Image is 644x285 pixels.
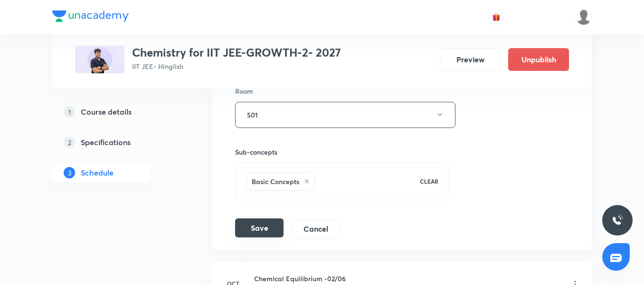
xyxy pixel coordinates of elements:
[52,10,129,22] img: Company Logo
[235,147,448,157] h6: Sub-concepts
[291,219,340,238] button: Cancel
[576,9,592,25] img: Gopal Kumar
[235,86,253,96] h6: Room
[235,102,455,128] button: 501
[612,215,623,226] img: ttu
[492,13,501,21] img: avatar
[81,167,114,178] h5: Schedule
[81,106,132,118] h5: Course details
[254,274,360,284] h6: Chemical Equilibrium -02/06
[75,46,124,73] img: D293786B-A7B6-471A-B1D2-B4FA9A4C2CE5_plus.png
[132,46,341,59] h3: Chemistry for IIT JEE-GROWTH-2- 2027
[52,102,181,121] a: 1Course details
[132,61,341,71] p: IIT JEE • Hinglish
[52,133,181,152] a: 2Specifications
[52,10,129,24] a: Company Logo
[420,177,438,186] p: CLEAR
[64,106,75,118] p: 1
[81,137,131,148] h5: Specifications
[64,167,75,178] p: 3
[235,218,284,237] button: Save
[440,48,501,71] button: Preview
[64,137,75,148] p: 2
[252,177,299,187] h6: Basic Concepts
[508,48,569,71] button: Unpublish
[489,10,504,25] button: avatar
